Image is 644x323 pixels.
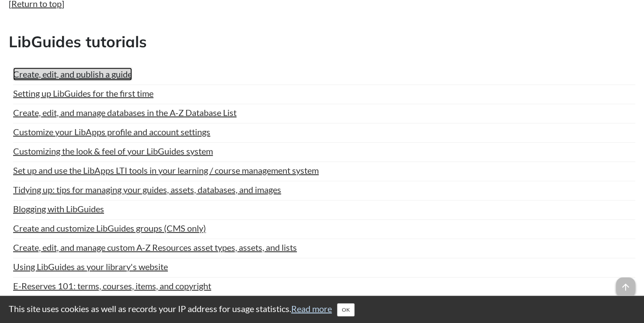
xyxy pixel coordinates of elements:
[13,106,237,119] a: Create, edit, and manage databases in the A-Z Database List
[616,278,635,289] a: arrow_upward
[13,125,210,138] a: Customize your LibApps profile and account settings
[13,164,319,177] a: Set up and use the LibApps LTI tools in your learning / course management system
[616,277,635,297] span: arrow_upward
[13,183,281,196] a: Tidying up: tips for managing your guides, assets, databases, and images
[13,87,153,100] a: Setting up LibGuides for the first time
[13,202,104,215] a: Blogging with LibGuides
[13,67,132,81] a: Create, edit, and publish a guide
[9,31,635,53] h2: LibGuides tutorials
[291,303,332,314] a: Read more
[13,260,168,273] a: Using LibGuides as your library's website
[13,144,213,158] a: Customizing the look & feel of your LibGuides system
[13,241,297,254] a: Create, edit, and manage custom A-Z Resources asset types, assets, and lists
[13,279,211,292] a: E-Reserves 101: terms, courses, items, and copyright
[13,221,206,235] a: Create and customize LibGuides groups (CMS only)
[337,303,355,316] button: Close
